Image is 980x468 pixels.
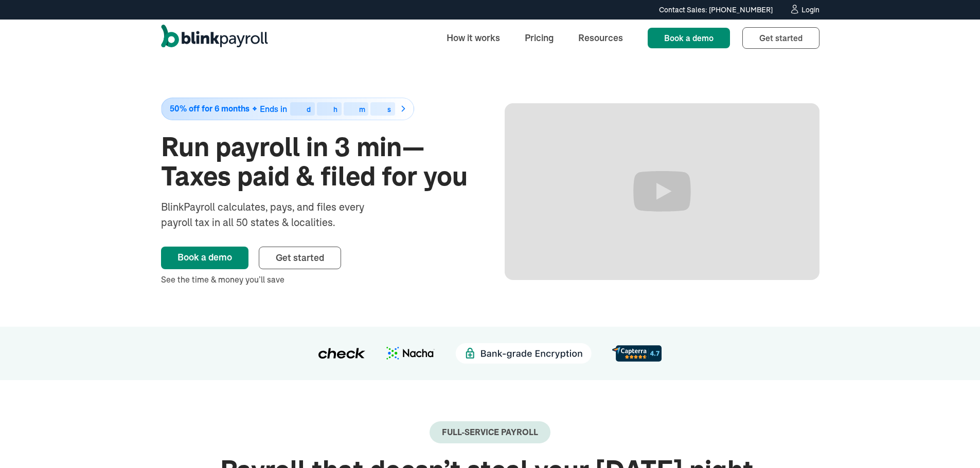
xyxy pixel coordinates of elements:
a: Get started [259,247,341,269]
a: Login [789,4,819,15]
a: Resources [570,27,631,49]
a: Pricing [516,27,562,49]
div: See the time & money you’ll save [161,273,476,286]
a: How it works [438,27,508,49]
span: Get started [276,252,324,264]
div: h [333,106,337,113]
div: Login [801,6,819,13]
span: Get started [759,33,803,43]
h1: Run payroll in 3 min—Taxes paid & filed for you [161,133,476,191]
img: d56c0860-961d-46a8-819e-eda1494028f8.svg [612,345,662,361]
div: BlinkPayroll calculates, pays, and files every payroll tax in all 50 states & localities. [161,199,391,230]
span: Book a demo [664,33,714,43]
div: d [307,106,311,113]
div: m [359,106,365,113]
div: Full-Service payroll [442,427,538,437]
a: Book a demo [648,28,730,48]
div: s [387,106,391,113]
div: Contact Sales: [PHONE_NUMBER] [659,5,773,15]
span: 50% off for 6 months [170,104,250,113]
a: 50% off for 6 monthsEnds indhms [161,98,476,120]
span: Ends in [260,104,287,114]
a: Book a demo [161,247,248,269]
iframe: Run Payroll in 3 min with BlinkPayroll [505,103,819,280]
a: Get started [742,27,819,49]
